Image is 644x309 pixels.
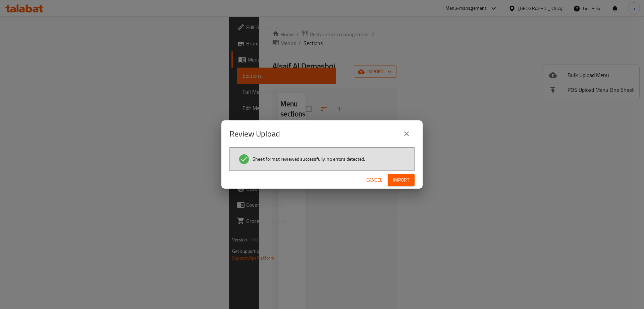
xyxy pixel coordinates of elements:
[229,128,280,139] h2: Review Upload
[253,156,365,162] span: Sheet format reviewed successfully, no errors detected.
[398,126,415,142] button: close
[388,174,415,186] button: Import
[364,174,385,186] button: Cancel
[366,176,382,184] span: Cancel
[393,176,409,184] span: Import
